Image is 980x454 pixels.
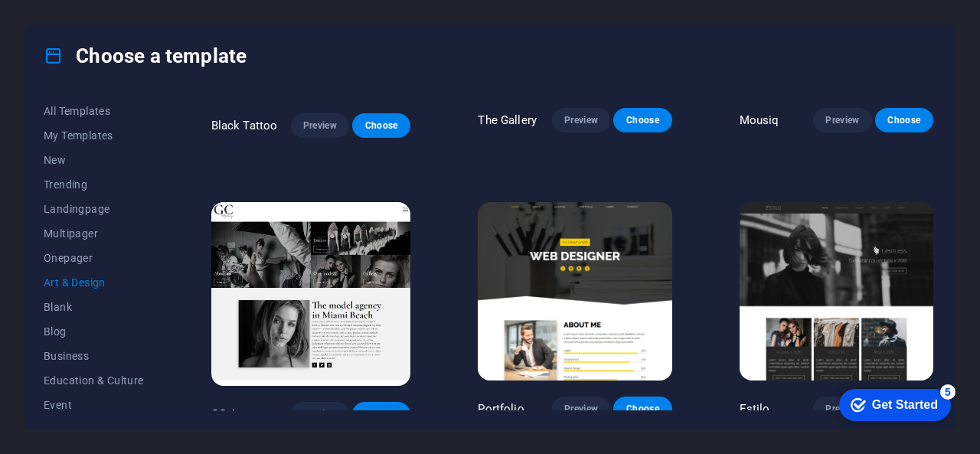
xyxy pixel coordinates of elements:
[44,325,144,338] span: Blog
[552,108,610,132] button: Preview
[364,408,398,420] span: Choose
[478,113,537,128] p: The Gallery
[44,350,144,362] span: Business
[44,105,144,117] span: All Templates
[45,17,111,31] div: Get Started
[12,8,124,40] div: Get Started 5 items remaining, 0% complete
[44,227,144,240] span: Multipager
[44,172,144,197] button: Trending
[303,119,337,132] span: Preview
[887,114,921,126] span: Choose
[44,123,144,148] button: My Templates
[44,246,144,270] button: Onepager
[740,202,933,381] img: Estilo
[613,108,671,132] button: Choose
[552,397,610,421] button: Preview
[626,114,659,126] span: Choose
[613,397,671,421] button: Choose
[478,401,524,416] p: Portfolio
[813,108,871,132] button: Preview
[352,113,410,138] button: Choose
[44,399,144,411] span: Event
[211,118,278,133] p: Black Tattoo
[44,178,144,191] span: Trending
[44,129,144,142] span: My Templates
[44,344,144,368] button: Business
[44,252,144,264] span: Onepager
[564,114,598,126] span: Preview
[44,393,144,417] button: Event
[44,99,144,123] button: All Templates
[44,197,144,221] button: Landingpage
[740,113,779,128] p: Mousiq
[44,221,144,246] button: Multipager
[825,403,859,415] span: Preview
[291,113,349,138] button: Preview
[44,276,144,289] span: Art & Design
[44,301,144,313] span: Blank
[825,114,859,126] span: Preview
[44,270,144,295] button: Art & Design
[352,402,410,426] button: Choose
[291,402,349,426] button: Preview
[44,368,144,393] button: Education & Culture
[564,403,598,415] span: Preview
[626,403,659,415] span: Choose
[44,374,144,387] span: Education & Culture
[740,401,770,416] p: Estilo
[44,44,247,68] h4: Choose a template
[478,202,671,381] img: Portfolio
[211,407,268,422] p: GC Agency
[44,148,144,172] button: New
[813,397,871,421] button: Preview
[44,319,144,344] button: Blog
[113,3,129,18] div: 5
[44,203,144,215] span: Landingpage
[875,108,933,132] button: Choose
[364,119,398,132] span: Choose
[303,408,337,420] span: Preview
[44,154,144,166] span: New
[211,202,411,386] img: GC Agency
[44,295,144,319] button: Blank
